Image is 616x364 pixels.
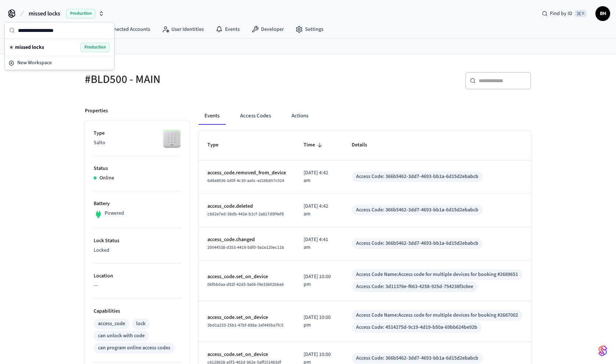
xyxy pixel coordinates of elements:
[85,107,108,115] p: Properties
[207,236,286,244] p: access_code.changed
[136,320,145,328] div: lock
[286,107,314,125] button: Actions
[550,10,572,17] span: Find by ID
[356,354,478,362] div: Access Code: 366b5462-3dd7-4693-bb1a-6d15d2ebabcb
[66,9,95,18] span: Production
[356,283,473,291] div: Access Code: 3d11376e-f663-4258-925d-754238f3c6ee
[163,130,181,148] img: salto_wallreader_pin
[94,130,181,137] p: Type
[356,271,518,279] div: Access Code Name: Access code for multiple devices for booking #2689651
[536,7,593,20] div: Find by ID⌘ K
[207,322,283,328] span: 3bd1a233-25b1-47bf-898a-1ef445ba7fc5
[99,174,114,182] p: Online
[595,6,610,21] button: BH
[85,72,304,87] h5: #BLD500 - MAIN
[94,237,181,245] p: Lock Status
[29,9,60,18] span: missed locks
[98,332,145,340] div: can unlock with code
[94,282,181,290] p: —
[290,23,329,36] a: Settings
[207,244,284,251] span: 20044538-d353-4419-b8f0-9a1e120ec11b
[304,169,334,185] p: [DATE] 4:42 am
[246,23,290,36] a: Developer
[356,173,478,181] div: Access Code: 366b5462-3dd7-4693-bb1a-6d15d2ebabcb
[304,314,334,329] p: [DATE] 10:00 pm
[575,10,587,17] span: ⌘ K
[94,165,181,172] p: Status
[6,57,113,69] button: New Workspace
[94,307,181,315] p: Capabilities
[207,139,228,151] span: Type
[596,7,609,20] span: BH
[94,200,181,208] p: Battery
[352,139,377,151] span: Details
[356,324,477,331] div: Access Code: 4514275d-9c19-4d19-b50a-69bb624be92b
[199,107,531,125] div: ant example
[105,210,124,217] p: Powered
[90,23,156,36] a: Connected Accounts
[98,344,170,352] div: can program online access codes
[598,345,607,357] img: SeamLogoGradient.69752ec5.svg
[207,203,286,210] p: access_code.deleted
[94,139,181,147] p: Salto
[234,107,277,125] button: Access Codes
[210,23,246,36] a: Events
[207,211,284,217] span: c8d2e7ed-38db-442e-b1cf-2a817d9f4ef9
[304,273,334,288] p: [DATE] 10:00 pm
[304,236,334,251] p: [DATE] 4:41 am
[98,320,125,328] div: access_code
[356,206,478,214] div: Access Code: 366b5462-3dd7-4693-bb1a-6d15d2ebabcb
[199,107,225,125] button: Events
[207,169,286,177] p: access_code.removed_from_device
[304,203,334,218] p: [DATE] 4:42 am
[304,139,325,151] span: Time
[15,44,44,51] span: missed locks
[94,272,181,280] p: Location
[356,312,518,319] div: Access Code Name: Access code for multiple devices for booking #2687002
[207,273,286,281] p: access_code.set_on_device
[94,247,181,254] p: Locked
[356,240,478,247] div: Access Code: 366b5462-3dd7-4693-bb1a-6d15d2ebabcb
[207,314,286,321] p: access_code.set_on_device
[17,59,52,67] span: New Workspace
[80,43,110,52] span: Production
[207,178,284,184] span: 6d6e8026-2d0f-4c30-aa5c-e216b857c014
[207,351,286,358] p: access_code.set_on_device
[156,23,210,36] a: User Identities
[207,281,284,288] span: 06fbb0aa-d92f-42d5-9a06-f4e33602bbe6
[5,39,114,56] div: Suggestions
